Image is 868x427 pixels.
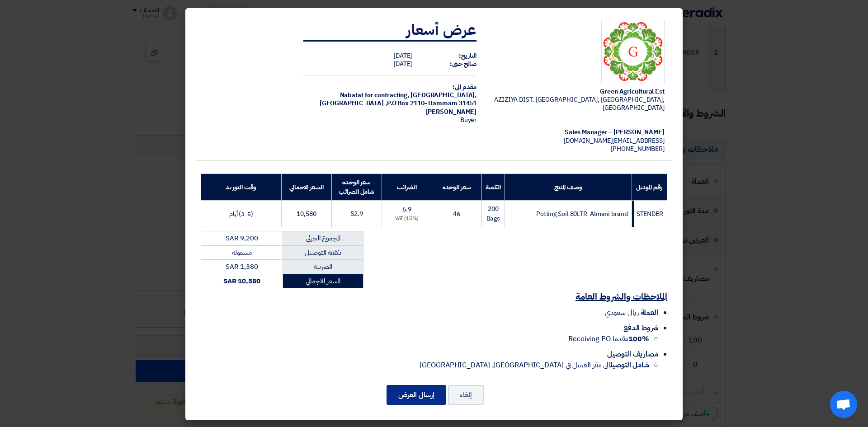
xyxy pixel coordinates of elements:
strong: التاريخ: [459,51,476,61]
td: SAR 9,200 [201,231,283,246]
span: [DATE] [394,59,412,69]
span: (3-5) أيام [229,209,253,219]
span: Buyer [460,115,477,125]
span: العملة [641,307,658,318]
th: وصف المنتج [505,174,632,201]
td: السعر الاجمالي [283,274,363,288]
span: 52.9 [350,209,363,219]
strong: شامل التوصيل [610,360,649,371]
button: إرسال العرض [387,385,446,405]
span: [PERSON_NAME] [426,107,477,117]
img: Company Logo [601,20,665,83]
th: وقت التوريد [201,174,282,201]
th: سعر الوحدة شامل الضرائب [331,174,382,201]
button: إلغاء [448,385,484,405]
span: مشموله [232,248,252,258]
span: 46 [453,209,460,219]
span: مصاريف التوصيل [607,349,658,360]
strong: 100% [628,333,649,344]
span: 200 Bags [486,204,500,223]
span: Potting Soil 80LTR Almani brand [536,209,628,219]
li: الى مقر العميل في [GEOGRAPHIC_DATA], [GEOGRAPHIC_DATA] [201,360,649,371]
div: Green Agricultural Est [491,88,665,96]
span: Nabatat for contracting, [340,90,410,100]
div: [PERSON_NAME] – Sales Manager [491,128,665,136]
span: 6.9 [402,205,411,214]
th: رقم الموديل [632,174,667,201]
td: تكلفه التوصيل [283,245,363,260]
div: (15%) VAT [386,215,428,223]
span: [EMAIL_ADDRESS][DOMAIN_NAME] [564,136,665,145]
th: الكمية [481,174,505,201]
u: الملاحظات والشروط العامة [576,290,667,303]
td: المجموع الجزئي [283,231,363,246]
td: STENDER [632,201,667,227]
strong: SAR 10,580 [223,276,260,286]
span: [PHONE_NUMBER] [611,144,665,154]
span: شروط الدفع [623,323,658,333]
strong: عرض أسعار [406,19,476,41]
strong: مقدم الى: [453,82,476,92]
span: [GEOGRAPHIC_DATA], [GEOGRAPHIC_DATA] ,P.O Box 2110- Dammam 31451 [320,90,477,108]
th: السعر الاجمالي [281,174,331,201]
td: الضريبة [283,260,363,274]
span: SAR 1,380 [226,262,258,272]
span: ريال سعودي [605,307,639,318]
span: [DATE] [394,51,412,61]
th: سعر الوحدة [432,174,481,201]
span: مقدما Receiving PO [568,333,649,344]
strong: صالح حتى: [450,59,476,69]
a: Open chat [830,391,857,418]
span: 10,580 [297,209,316,219]
span: AZIZIYA DIST. [GEOGRAPHIC_DATA], [GEOGRAPHIC_DATA], [GEOGRAPHIC_DATA] [494,95,665,113]
th: الضرائب [382,174,432,201]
